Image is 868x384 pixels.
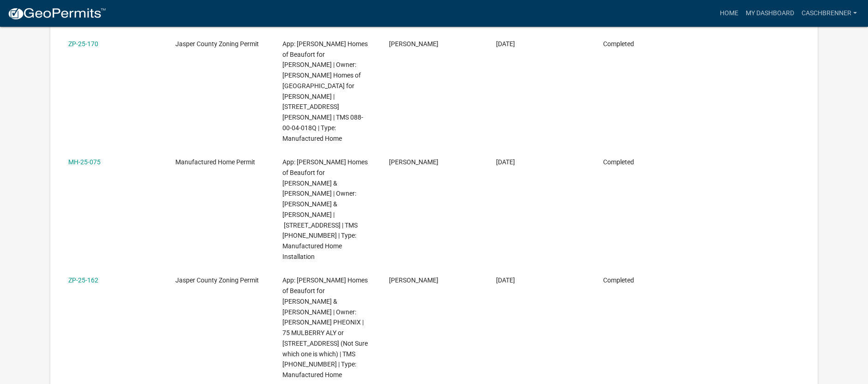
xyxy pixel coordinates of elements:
a: ZP-25-162 [68,276,98,284]
span: 06/11/2025 [496,158,515,166]
span: App: Clayton Homes of Beaufort for Earl Anderson & Bernicesha Pheonix | Owner: MITCHELL ANN M & B... [282,158,368,260]
span: Jasper County Zoning Permit [175,276,259,284]
a: MH-25-075 [68,158,101,166]
span: Chelsea Aschbrenner [389,40,438,48]
span: Completed [603,40,634,48]
a: caschbrenner [798,5,861,22]
span: 06/11/2025 [496,276,515,284]
span: Completed [603,158,634,166]
span: Chelsea Aschbrenner [389,276,438,284]
span: 06/17/2025 [496,40,515,48]
span: Manufactured Home Permit [175,158,255,166]
a: My Dashboard [742,5,798,22]
span: Chelsea Aschbrenner [389,158,438,166]
span: App: Clayton Homes of Beaufort for Earl Anderson & Bernicesha Pheonix | Owner: ALONZO PHEONIX | 7... [282,276,368,378]
span: Jasper County Zoning Permit [175,40,259,48]
a: ZP-25-170 [68,40,98,48]
a: Home [716,5,742,22]
span: App: Clayton Homes of Beaufort for Deron Busby | Owner: Clayton Homes of Beaufort for Deron Busby... [282,40,368,142]
span: Completed [603,276,634,284]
